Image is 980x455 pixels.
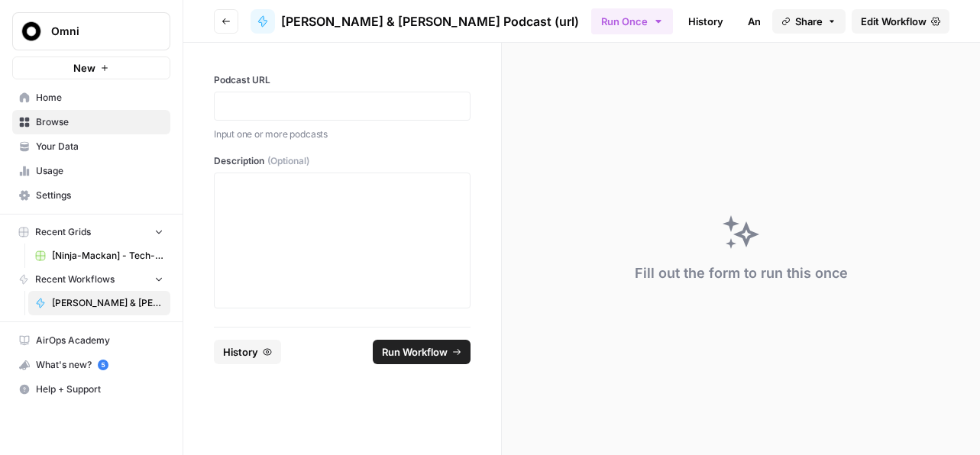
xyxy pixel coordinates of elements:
[12,159,170,183] a: Usage
[36,91,163,105] span: Home
[214,127,471,142] p: Input one or more podcasts
[281,12,579,31] span: [PERSON_NAME] & [PERSON_NAME] Podcast (url)
[12,377,170,402] button: Help + Support
[12,328,170,353] a: AirOps Academy
[12,268,170,291] button: Recent Workflows
[12,183,170,208] a: Settings
[214,154,471,168] label: Description
[51,24,144,39] span: Omni
[214,73,471,87] label: Podcast URL
[12,221,170,244] button: Recent Grids
[591,8,673,34] button: Run Once
[382,344,448,360] span: Run Workflow
[852,9,949,34] a: Edit Workflow
[251,9,579,34] a: [PERSON_NAME] & [PERSON_NAME] Podcast (url)
[101,361,105,369] text: 5
[52,249,163,263] span: [Ninja-Mackan] - Tech-kategoriseraren Grid
[28,244,170,268] a: [Ninja-Mackan] - Tech-kategoriseraren Grid
[28,291,170,315] a: [PERSON_NAME] & [PERSON_NAME] Podcast (url)
[13,353,170,376] div: What's new?
[861,14,927,29] span: Edit Workflow
[12,134,170,159] a: Your Data
[772,9,846,34] button: Share
[35,225,91,239] span: Recent Grids
[98,360,108,370] a: 5
[267,154,309,168] span: (Optional)
[36,164,163,178] span: Usage
[52,296,163,310] span: [PERSON_NAME] & [PERSON_NAME] Podcast (url)
[36,334,163,347] span: AirOps Academy
[214,340,281,364] button: History
[12,12,170,50] button: Workspace: Omni
[373,340,471,364] button: Run Workflow
[739,9,801,34] a: Analytics
[18,18,45,45] img: Omni Logo
[795,14,823,29] span: Share
[223,344,258,360] span: History
[36,115,163,129] span: Browse
[36,382,163,396] span: Help + Support
[73,60,95,76] span: New
[36,189,163,202] span: Settings
[36,140,163,153] span: Your Data
[12,110,170,134] a: Browse
[12,56,170,79] button: New
[12,86,170,110] a: Home
[679,9,733,34] a: History
[35,273,115,286] span: Recent Workflows
[635,263,848,284] div: Fill out the form to run this once
[12,353,170,377] button: What's new? 5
